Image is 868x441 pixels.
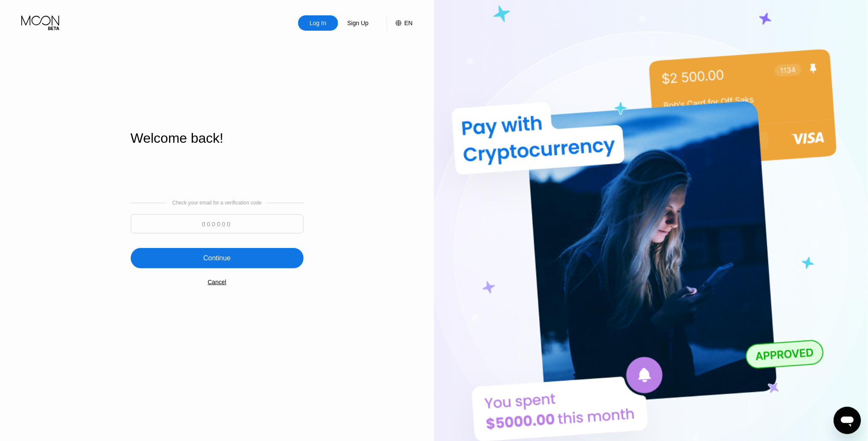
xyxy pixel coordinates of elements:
[387,15,413,31] div: EN
[309,19,327,27] div: Log In
[347,19,370,27] div: Sign Up
[208,279,227,285] div: Cancel
[131,248,304,268] div: Continue
[338,15,378,31] div: Sign Up
[405,20,413,26] div: EN
[203,254,230,262] div: Continue
[131,214,304,233] input: 000000
[834,407,861,434] iframe: Button to launch messaging window
[172,200,262,206] div: Check your email for a verification code
[131,130,304,146] div: Welcome back!
[298,15,338,31] div: Log In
